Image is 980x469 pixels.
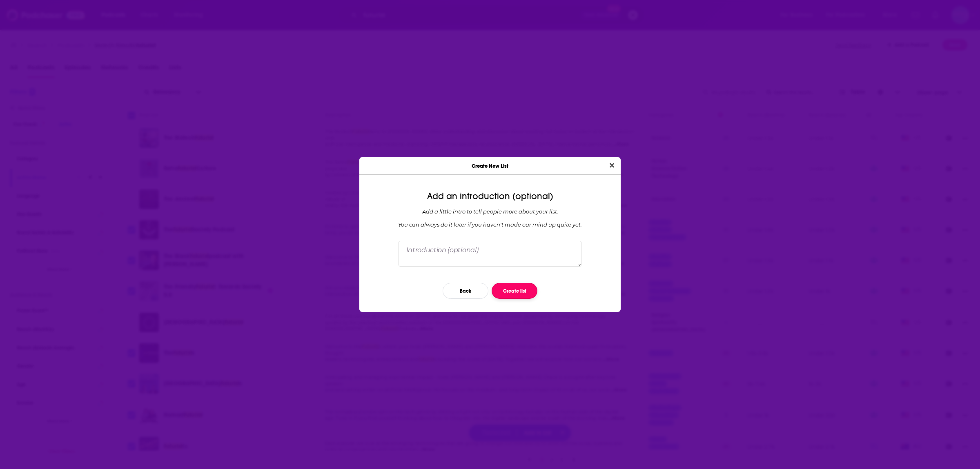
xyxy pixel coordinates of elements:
[606,160,617,171] button: Close
[366,208,614,228] div: Add a little intro to tell people more about your list. You can always do it later if you haven '...
[492,283,537,299] button: Create list
[366,191,614,202] div: Add an introduction (optional)
[359,157,621,175] div: Create New List
[443,283,488,299] button: Back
